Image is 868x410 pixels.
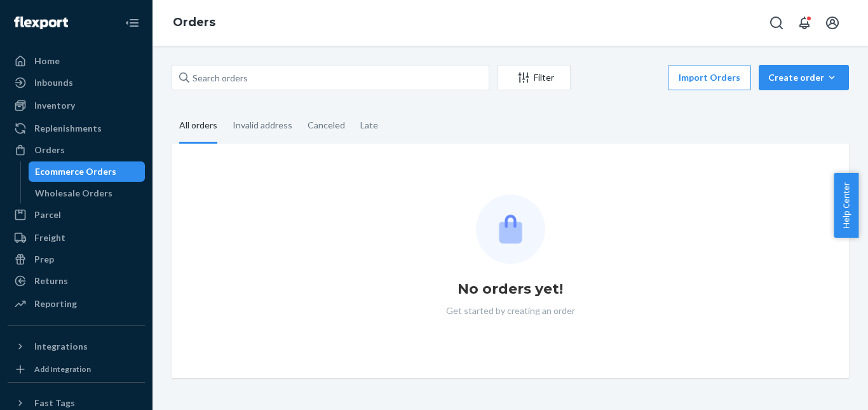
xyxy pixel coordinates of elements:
div: Integrations [34,340,88,353]
a: Reporting [8,294,145,314]
button: Create order [759,65,849,90]
div: Fast Tags [34,397,75,409]
div: All orders [179,109,217,144]
a: Orders [173,15,215,29]
div: Prep [34,253,54,266]
p: Get started by creating an order [446,304,575,317]
div: Create order [768,71,839,84]
a: Home [8,51,145,71]
div: Replenishments [34,122,102,135]
div: Canceled [308,109,345,142]
button: Help Center [834,173,858,238]
a: Prep [8,249,145,270]
button: Integrations [8,336,145,357]
div: Add Integration [34,364,91,374]
div: Filter [498,71,570,84]
div: Ecommerce Orders [35,165,116,178]
div: Inbounds [34,76,73,89]
a: Freight [8,228,145,248]
button: Open notifications [792,10,817,36]
button: Open Search Box [764,10,789,36]
div: Orders [34,144,65,156]
img: Empty list [476,195,545,264]
div: Home [34,55,60,67]
h1: No orders yet! [458,279,563,299]
div: Wholesale Orders [35,187,112,200]
a: Replenishments [8,118,145,139]
div: Parcel [34,208,61,221]
a: Wholesale Orders [29,183,146,203]
div: Inventory [34,99,75,112]
div: Late [360,109,378,142]
div: Returns [34,275,68,287]
input: Search orders [172,65,489,90]
div: Reporting [34,297,77,310]
ol: breadcrumbs [163,4,226,41]
button: Close Navigation [119,10,145,36]
a: Ecommerce Orders [29,161,146,182]
div: Invalid address [233,109,292,142]
button: Open account menu [820,10,845,36]
img: Flexport logo [14,17,68,29]
a: Parcel [8,205,145,225]
a: Orders [8,140,145,160]
a: Returns [8,271,145,291]
a: Add Integration [8,362,145,377]
a: Inventory [8,95,145,116]
button: Filter [497,65,571,90]
button: Import Orders [668,65,751,90]
div: Freight [34,231,65,244]
a: Inbounds [8,72,145,93]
